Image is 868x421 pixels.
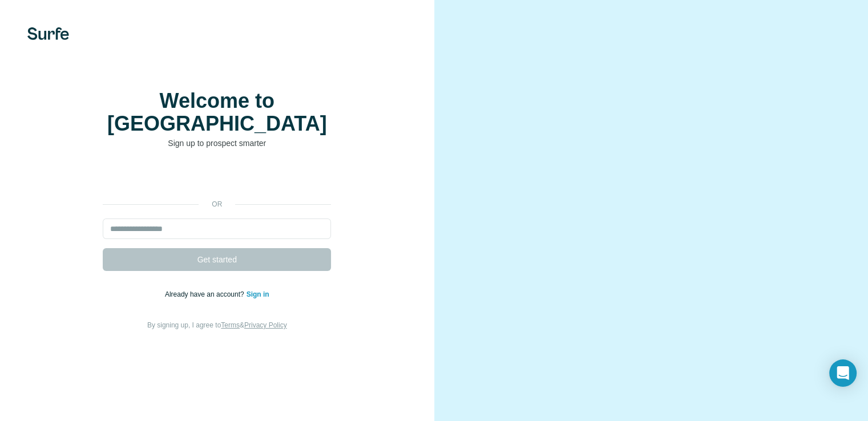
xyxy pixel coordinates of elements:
p: Sign up to prospect smarter [103,137,331,149]
a: Terms [221,321,240,329]
a: Privacy Policy [244,321,287,329]
span: Already have an account? [165,290,247,298]
span: By signing up, I agree to & [147,321,287,329]
iframe: Sign in with Google Button [97,166,337,191]
div: Open Intercom Messenger [829,359,857,387]
img: Surfe's logo [27,27,69,40]
p: or [199,199,235,209]
a: Sign in [247,290,269,298]
h1: Welcome to [GEOGRAPHIC_DATA] [103,90,331,135]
